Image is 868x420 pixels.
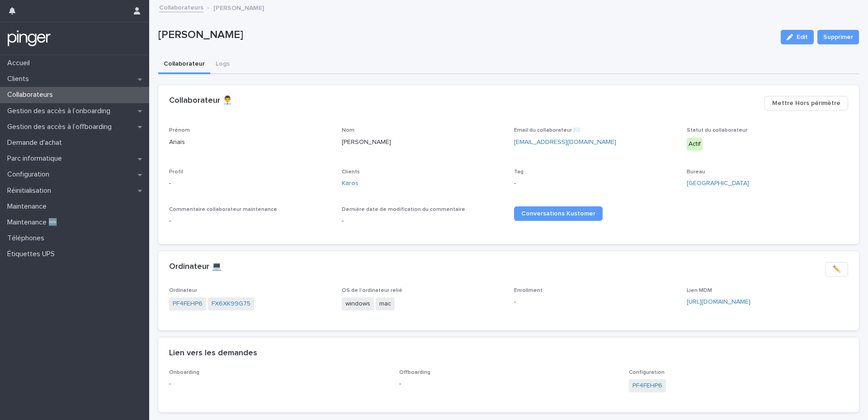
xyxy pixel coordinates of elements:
span: Profil [169,169,183,175]
p: Collaborateurs [4,91,60,99]
a: PF4FEHP6 [632,381,662,391]
span: Offboarding [399,370,430,375]
span: windows [342,297,374,310]
p: Maintenance 🆕 [4,218,65,227]
span: Enrollment [514,288,542,293]
span: Prénom [169,128,190,133]
p: Clients [4,75,36,83]
span: Lien MDM [687,288,712,293]
p: - [342,216,504,226]
span: Commentaire collaborateur maintenance [169,207,277,212]
div: Actif [687,138,703,151]
a: Karos [342,179,359,188]
p: - [399,379,618,389]
span: mac [376,297,395,310]
p: [PERSON_NAME] [342,138,504,147]
span: Edit [797,34,808,40]
a: PF4FEHP6 [173,299,203,309]
p: - [514,297,676,307]
a: FX6XK99G75 [212,299,250,309]
p: Étiquettes UPS [4,250,62,258]
button: Logs [210,55,235,74]
a: [GEOGRAPHIC_DATA] [687,179,749,188]
span: Ordinateur [169,288,197,293]
p: Accueil [4,59,37,67]
span: Statut du collaborateur [687,128,747,133]
p: - [169,179,331,188]
p: Configuration [4,170,57,179]
p: Gestion des accès à l’offboarding [4,123,119,131]
p: Parc informatique [4,154,69,163]
a: Collaborateurs [159,2,203,12]
p: [PERSON_NAME] [158,29,774,42]
p: [PERSON_NAME] [213,2,264,12]
button: Mettre Hors périmètre [764,96,848,110]
p: - [514,179,676,188]
span: Configuration [629,370,665,375]
span: Onboarding [169,370,199,375]
h2: Lien vers les demandes [169,348,257,358]
span: Tag [514,169,524,175]
span: Bureau [687,169,705,175]
p: - [169,379,388,389]
a: Conversations Kustomer [514,206,603,221]
button: Supprimer [817,30,859,44]
a: [EMAIL_ADDRESS][DOMAIN_NAME] [514,139,616,145]
a: [URL][DOMAIN_NAME] [687,299,750,305]
p: Anaïs [169,138,331,147]
button: Edit [781,30,814,44]
span: Conversations Kustomer [521,210,595,217]
span: Supprimer [823,33,853,42]
p: - [169,216,331,226]
h2: Collaborateur 👨‍💼 [169,96,232,106]
span: Mettre Hors périmètre [772,99,840,108]
p: Demande d'achat [4,138,69,147]
span: Clients [342,169,360,175]
p: Téléphones [4,234,52,243]
button: Collaborateur [158,55,210,74]
span: OS de l'ordinateur relié [342,288,402,293]
span: Dernière date de modification du commentaire [342,207,465,212]
h2: Ordinateur 💻 [169,262,222,272]
p: Gestion des accès à l’onboarding [4,107,118,115]
span: ✏️ [833,265,840,274]
p: Maintenance [4,202,54,211]
p: Réinitialisation [4,186,58,195]
span: Nom [342,128,354,133]
button: ✏️ [825,262,848,277]
span: Email du collaborateur ✉️ [514,128,580,133]
img: mTgBEunGTSyRkCgitkcU [7,29,51,48]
